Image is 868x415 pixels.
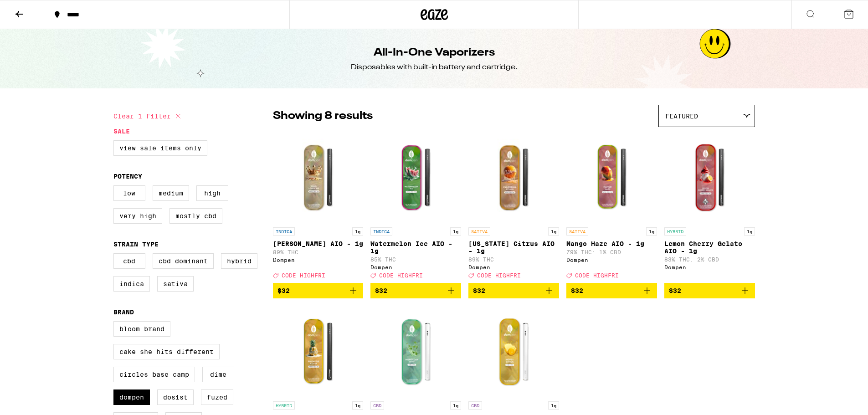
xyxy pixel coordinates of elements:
[273,249,364,255] p: 89% THC
[157,276,194,292] label: Sativa
[468,256,559,262] p: 89% THC
[370,240,461,255] p: Watermelon Ice AIO - 1g
[352,401,363,410] p: 1g
[113,208,162,224] label: Very High
[548,227,559,236] p: 1g
[202,367,234,382] label: DIME
[450,401,461,410] p: 1g
[566,132,657,283] a: Open page for Mango Haze AIO - 1g from Dompen
[566,132,657,223] img: Dompen - Mango Haze AIO - 1g
[113,276,150,292] label: Indica
[744,227,755,236] p: 1g
[196,185,228,201] label: High
[153,253,214,269] label: CBD Dominant
[571,287,583,294] span: $32
[157,389,194,405] label: Dosist
[370,306,461,397] img: Dompen - 1:1 Mint AIO - 1g
[664,264,755,270] div: Dompen
[113,321,170,337] label: Bloom Brand
[575,272,619,278] span: CODE HIGHFRI
[273,227,295,236] p: INDICA
[221,253,257,269] label: Hybrid
[664,227,686,236] p: HYBRID
[113,140,207,156] label: View Sale Items Only
[113,128,130,135] legend: Sale
[370,401,384,410] p: CBD
[113,308,134,316] legend: Brand
[665,113,698,120] span: Featured
[370,264,461,270] div: Dompen
[548,401,559,410] p: 1g
[468,227,490,236] p: SATIVA
[566,240,657,247] p: Mango Haze AIO - 1g
[273,283,364,298] button: Add to bag
[664,132,755,223] img: Dompen - Lemon Cherry Gelato AIO - 1g
[273,257,364,263] div: Dompen
[468,283,559,298] button: Add to bag
[473,287,485,294] span: $32
[375,287,387,294] span: $32
[277,287,290,294] span: $32
[370,283,461,298] button: Add to bag
[273,108,373,124] p: Showing 8 results
[169,208,222,224] label: Mostly CBD
[113,367,195,382] label: Circles Base Camp
[379,272,423,278] span: CODE HIGHFRI
[468,240,559,255] p: [US_STATE] Citrus AIO - 1g
[282,272,325,278] span: CODE HIGHFRI
[113,241,159,248] legend: Strain Type
[477,272,521,278] span: CODE HIGHFRI
[273,306,364,397] img: Dompen - Pineapple Coast AIO - 1g
[352,227,363,236] p: 1g
[566,283,657,298] button: Add to bag
[664,283,755,298] button: Add to bag
[566,249,657,255] p: 79% THC: 1% CBD
[201,389,233,405] label: Fuzed
[669,287,681,294] span: $32
[374,45,495,61] h1: All-In-One Vaporizers
[468,132,559,223] img: Dompen - California Citrus AIO - 1g
[450,227,461,236] p: 1g
[370,256,461,262] p: 85% THC
[113,344,220,359] label: Cake She Hits Different
[153,185,189,201] label: Medium
[273,240,364,247] p: [PERSON_NAME] AIO - 1g
[370,132,461,223] img: Dompen - Watermelon Ice AIO - 1g
[113,253,145,269] label: CBD
[566,227,588,236] p: SATIVA
[113,389,150,405] label: Dompen
[113,105,184,128] button: Clear 1 filter
[646,227,657,236] p: 1g
[664,256,755,262] p: 83% THC: 2% CBD
[113,173,142,180] legend: Potency
[113,185,145,201] label: Low
[468,264,559,270] div: Dompen
[370,227,392,236] p: INDICA
[664,240,755,255] p: Lemon Cherry Gelato AIO - 1g
[273,132,364,223] img: Dompen - King Louis XIII AIO - 1g
[468,306,559,397] img: Dompen - 4:1 Honey Citrus AIO - 1g
[664,132,755,283] a: Open page for Lemon Cherry Gelato AIO - 1g from Dompen
[370,132,461,283] a: Open page for Watermelon Ice AIO - 1g from Dompen
[566,257,657,263] div: Dompen
[351,62,518,72] div: Disposables with built-in battery and cartridge.
[468,401,482,410] p: CBD
[273,401,295,410] p: HYBRID
[468,132,559,283] a: Open page for California Citrus AIO - 1g from Dompen
[273,132,364,283] a: Open page for King Louis XIII AIO - 1g from Dompen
